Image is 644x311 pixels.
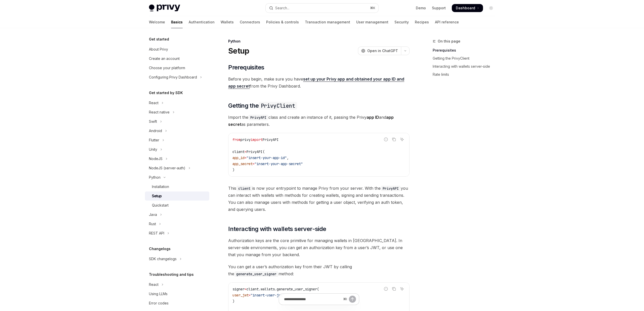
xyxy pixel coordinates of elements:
[145,229,209,238] button: Toggle REST API section
[149,174,160,180] div: Python
[284,294,341,305] input: Ask a question...
[149,212,157,218] div: Java
[149,146,157,152] div: Unity
[263,137,279,142] span: PrivyAPI
[232,168,234,172] span: )
[149,119,157,125] div: Swift
[259,102,297,110] code: PrivyClient
[251,137,263,142] span: import
[149,100,158,106] div: React
[149,291,168,297] div: Using LLMs
[228,102,297,110] span: Getting the
[433,46,499,54] a: Prerequisites
[152,193,162,199] div: Setup
[266,4,378,13] button: Open search
[432,6,446,11] a: Support
[149,271,194,278] h5: Troubleshooting and tips
[394,16,409,28] a: Security
[145,63,209,72] a: Choose your platform
[149,221,156,227] div: Rust
[452,4,483,12] a: Dashboard
[145,98,209,107] button: Toggle React section
[247,155,287,160] span: "insert-your-app-id"
[356,16,388,28] a: User management
[221,16,234,28] a: Wallets
[275,5,289,11] div: Search...
[145,173,209,182] button: Toggle Python section
[152,184,169,190] div: Installation
[367,115,379,120] strong: app ID
[145,164,209,173] button: Toggle NodeJS (server-auth) section
[149,128,162,134] div: Android
[149,90,183,96] h5: Get started by SDK
[245,287,247,291] span: =
[145,210,209,219] button: Toggle Java section
[232,137,240,142] span: from
[149,56,180,62] div: Create an account
[228,75,410,90] span: Before you begin, make sure you have from the Privy Dashboard.
[383,136,389,143] button: Report incorrect code
[487,4,495,12] button: Toggle dark mode
[145,219,209,228] button: Toggle Rust section
[266,16,299,28] a: Policies & controls
[248,115,268,120] code: PrivyAPI
[145,145,209,154] button: Toggle Unity section
[438,38,460,44] span: On this page
[149,282,158,288] div: React
[370,6,375,10] span: ⌘ K
[358,47,401,55] button: Open in ChatGPT
[145,117,209,126] button: Toggle Swift section
[232,155,245,160] span: app_id
[247,149,265,154] span: PrivyAPI(
[247,287,319,291] span: client.wallets.generate_user_signer(
[456,6,475,11] span: Dashboard
[245,155,247,160] span: =
[149,246,171,252] h5: Changelogs
[391,286,397,292] button: Copy the contents from the code block
[228,263,410,277] span: You can get a user’s authorization key from their JWT by calling the method:
[149,156,163,162] div: NodeJS
[228,237,410,258] span: Authorization keys are the core primitive for managing wallets in [GEOGRAPHIC_DATA]. In server-si...
[145,289,209,298] a: Using LLMs
[149,65,185,71] div: Choose your platform
[433,54,499,62] a: Getting the PrivyClient
[253,162,255,166] span: =
[145,108,209,117] button: Toggle React native section
[145,182,209,191] a: Installation
[149,256,177,262] div: SDK changelogs
[399,136,405,143] button: Ask AI
[145,254,209,263] button: Toggle SDK changelogs section
[245,149,247,154] span: =
[228,225,326,233] span: Interacting with wallets server-side
[287,155,289,160] span: ,
[349,296,356,303] button: Send message
[232,149,245,154] span: client
[415,16,429,28] a: Recipes
[228,39,410,44] div: Python
[145,126,209,135] button: Toggle Android section
[149,5,180,12] img: light logo
[149,300,169,306] div: Error codes
[435,16,459,28] a: API reference
[149,230,164,236] div: REST API
[145,299,209,308] a: Error codes
[145,136,209,145] button: Toggle Flutter section
[240,137,251,142] span: privy
[145,201,209,210] a: Quickstart
[145,54,209,63] a: Create an account
[234,271,278,277] code: generate_user_signer
[145,191,209,201] a: Setup
[433,62,499,70] a: Interacting with wallets server-side
[149,46,168,52] div: About Privy
[149,74,197,80] div: Configuring Privy Dashboard
[152,202,169,208] div: Quickstart
[149,109,170,115] div: React native
[232,287,245,291] span: signer
[240,16,260,28] a: Connectors
[255,162,303,166] span: "insert-your-app-secret"
[381,186,401,191] code: PrivyAPI
[189,16,215,28] a: Authentication
[236,186,252,191] code: client
[149,36,169,42] h5: Get started
[232,162,253,166] span: app_secret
